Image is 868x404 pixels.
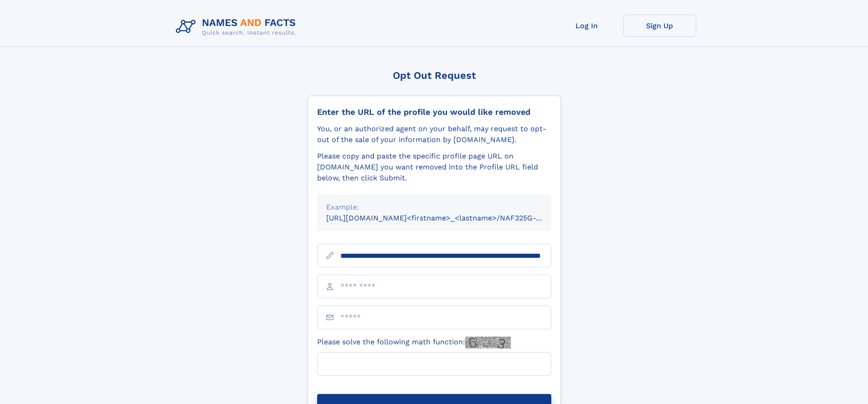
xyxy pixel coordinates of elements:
[550,15,623,37] a: Log In
[308,70,561,81] div: Opt Out Request
[317,107,551,117] div: Enter the URL of the profile you would like removed
[317,337,511,348] label: Please solve the following math function:
[326,202,542,213] div: Example:
[326,214,569,222] small: [URL][DOMAIN_NAME]<firstname>_<lastname>/NAF325G-xxxxxxxx
[172,15,303,39] img: Logo Names and Facts
[317,123,551,145] div: You, or an authorized agent on your behalf, may request to opt-out of the sale of your informatio...
[623,15,696,37] a: Sign Up
[317,151,551,184] div: Please copy and paste the specific profile page URL on [DOMAIN_NAME] you want removed into the Pr...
